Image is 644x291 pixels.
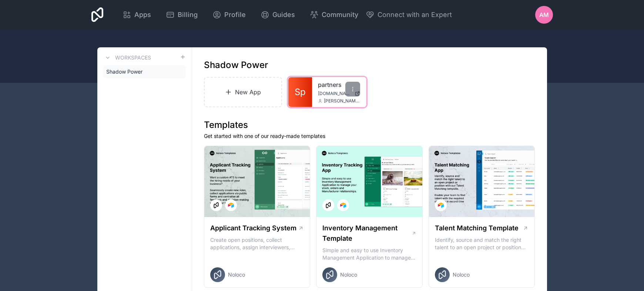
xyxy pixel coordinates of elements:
[160,7,204,23] a: Billing
[539,10,549,19] span: AM
[103,65,186,78] a: Shadow Power
[318,91,352,97] span: [DOMAIN_NAME]
[204,59,268,71] h1: Shadow Power
[435,223,519,233] h1: Talent Matching Template
[207,7,252,23] a: Profile
[322,223,411,244] h1: Inventory Management Template
[210,223,296,233] h1: Applicant Tracking System
[204,132,535,140] p: Get started with one of our ready-made templates
[366,10,452,20] button: Connect with an Expert
[318,91,360,97] a: [DOMAIN_NAME]
[340,271,357,278] span: Noloco
[204,77,282,107] a: New App
[178,10,198,20] span: Billing
[324,98,360,104] span: [PERSON_NAME][EMAIL_ADDRESS][DOMAIN_NAME]
[435,236,529,251] p: Identify, source and match the right talent to an open project or position with our Talent Matchi...
[210,236,304,251] p: Create open positions, collect applications, assign interviewers, centralise candidate feedback a...
[134,10,151,20] span: Apps
[228,202,234,208] img: Airtable Logo
[453,271,470,278] span: Noloco
[322,10,358,20] span: Community
[204,119,535,131] h1: Templates
[228,271,245,278] span: Noloco
[103,53,151,62] a: Workspaces
[272,10,295,20] span: Guides
[115,54,151,61] h3: Workspaces
[340,202,346,208] img: Airtable Logo
[378,10,452,20] span: Connect with an Expert
[106,68,142,75] span: Shadow Power
[304,7,364,23] a: Community
[224,10,246,20] span: Profile
[322,247,416,261] p: Simple and easy to use Inventory Management Application to manage your stock, orders and Manufact...
[117,7,157,23] a: Apps
[318,80,360,89] a: partners
[295,86,306,98] span: Sp
[255,7,301,23] a: Guides
[438,202,444,208] img: Airtable Logo
[288,77,312,107] a: Sp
